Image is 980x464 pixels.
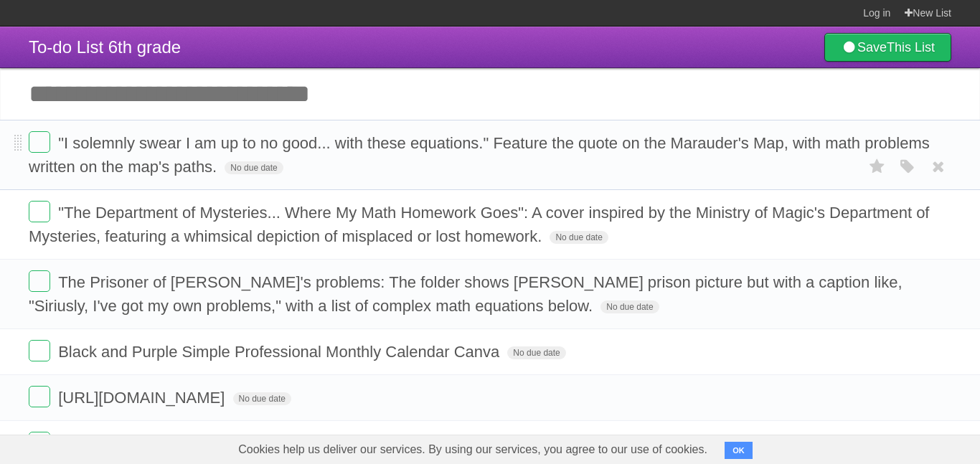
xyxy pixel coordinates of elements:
span: No due date [233,392,291,405]
span: Black and Purple Simple Professional Monthly Calendar Canva [58,343,503,361]
label: Done [29,432,50,453]
label: Done [29,201,50,222]
label: Done [29,386,50,407]
label: Star task [864,155,891,179]
span: No due date [507,346,565,359]
span: No due date [600,300,659,313]
label: Done [29,270,50,292]
span: "The Department of Mysteries... Where My Math Homework Goes": A cover inspired by the Ministry of... [29,204,930,245]
button: OK [725,442,753,459]
span: "I solemnly swear I am up to no good... with these equations." Feature the quote on the Marauder'... [29,134,930,176]
span: [URL][DOMAIN_NAME] [58,389,228,407]
b: This List [887,40,935,55]
span: No due date [550,231,608,244]
span: To-do List 6th grade [29,37,181,57]
label: Done [29,131,50,153]
span: Cookies help us deliver our services. By using our services, you agree to our use of cookies. [224,435,722,464]
span: The Prisoner of [PERSON_NAME]'s problems: The folder shows [PERSON_NAME] prison picture but with ... [29,273,903,315]
label: Done [29,340,50,361]
span: No due date [225,161,283,174]
a: SaveThis List [824,33,951,62]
